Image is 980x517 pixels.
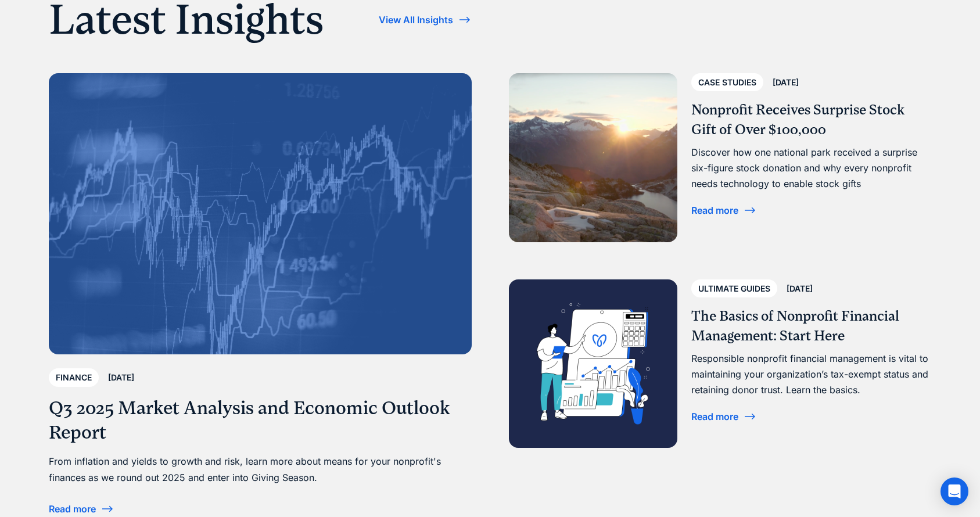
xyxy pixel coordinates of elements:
div: Case Studies [698,76,756,89]
div: View All Insights [379,15,453,24]
h3: Nonprofit Receives Surprise Stock Gift of Over $100,000 [691,100,931,139]
h3: The Basics of Nonprofit Financial Management: Start Here [691,307,931,346]
div: [DATE] [108,371,134,385]
div: Read more [49,504,96,514]
a: View All Insights [379,10,472,29]
div: [DATE] [773,76,799,89]
div: Discover how one national park received a surprise six-figure stock donation and why every nonpro... [691,145,931,192]
div: From inflation and yields to growth and risk, learn more about means for your nonprofit's finance... [49,454,471,485]
div: Responsible nonprofit financial management is vital to maintaining your organization’s tax-exempt... [691,351,931,398]
div: Open Intercom Messenger [940,477,968,505]
a: Ultimate Guides[DATE]The Basics of Nonprofit Financial Management: Start HereResponsible nonprofi... [509,279,931,448]
div: Finance [56,371,92,385]
div: Ultimate Guides [698,282,770,296]
h3: Q3 2025 Market Analysis and Economic Outlook Report [49,396,471,444]
div: [DATE] [787,282,813,296]
div: Read more [691,206,738,215]
div: Read more [691,412,738,421]
a: Case Studies[DATE]Nonprofit Receives Surprise Stock Gift of Over $100,000Discover how one nationa... [509,73,931,242]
